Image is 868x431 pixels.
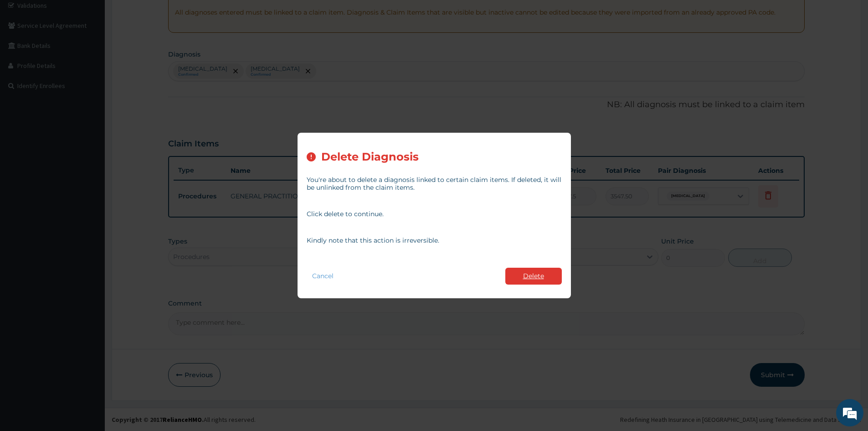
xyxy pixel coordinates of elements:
[47,51,153,63] div: Chat with us now
[53,115,126,207] span: We're online!
[307,176,562,192] p: You're about to delete a diagnosis linked to certain claim items. If deleted, it will be unlinked...
[307,210,562,218] p: Click delete to continue.
[505,268,562,285] button: Delete
[307,237,562,244] p: Kindly note that this action is irreversible.
[5,249,174,281] textarea: Type your message and hit 'Enter'
[17,46,37,68] img: d_794563401_company_1708531726252_794563401
[149,5,171,26] div: Minimize live chat window
[307,270,339,283] button: Cancel
[321,151,419,163] h2: Delete Diagnosis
